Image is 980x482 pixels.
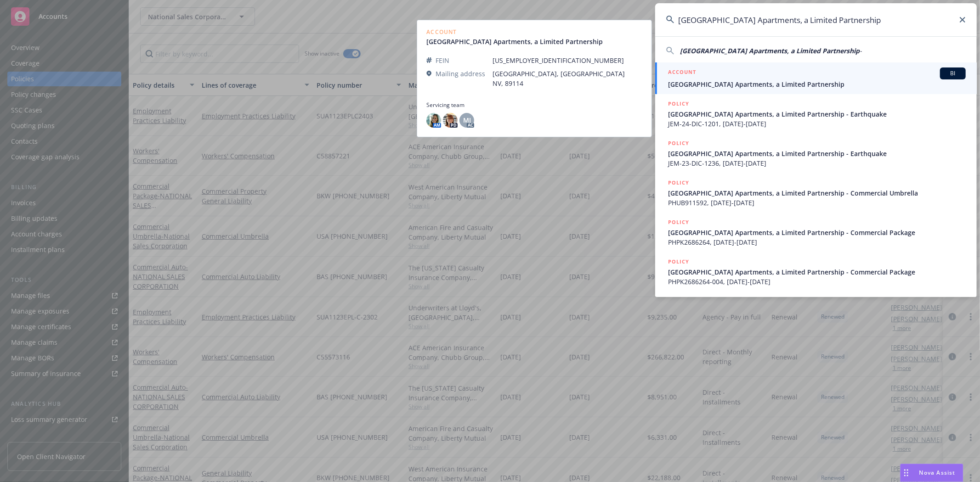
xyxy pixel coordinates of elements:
[668,237,966,247] span: PHPK2686264, [DATE]-[DATE]
[655,213,977,252] a: POLICY[GEOGRAPHIC_DATA] Apartments, a Limited Partnership - Commercial PackagePHPK2686264, [DATE]...
[668,158,966,168] span: JEM-23-DIC-1236, [DATE]-[DATE]
[668,119,966,129] span: JEM-24-DIC-1201, [DATE]-[DATE]
[668,149,966,158] span: [GEOGRAPHIC_DATA] Apartments, a Limited Partnership - Earthquake
[680,46,860,55] span: [GEOGRAPHIC_DATA] Apartments, a Limited Partnership
[668,109,966,119] span: [GEOGRAPHIC_DATA] Apartments, a Limited Partnership - Earthquake
[668,178,689,187] h5: POLICY
[919,469,956,476] span: Nova Assist
[668,267,966,277] span: [GEOGRAPHIC_DATA] Apartments, a Limited Partnership - Commercial Package
[900,464,963,482] button: Nova Assist
[655,134,977,173] a: POLICY[GEOGRAPHIC_DATA] Apartments, a Limited Partnership - EarthquakeJEM-23-DIC-1236, [DATE]-[DATE]
[668,67,696,78] h5: ACCOUNT
[655,3,977,36] input: Search...
[668,188,966,198] span: [GEOGRAPHIC_DATA] Apartments, a Limited Partnership - Commercial Umbrella
[668,277,966,286] span: PHPK2686264-004, [DATE]-[DATE]
[655,173,977,213] a: POLICY[GEOGRAPHIC_DATA] Apartments, a Limited Partnership - Commercial UmbrellaPHUB911592, [DATE]...
[655,252,977,291] a: POLICY[GEOGRAPHIC_DATA] Apartments, a Limited Partnership - Commercial PackagePHPK2686264-004, [D...
[668,257,689,266] h5: POLICY
[668,198,966,207] span: PHUB911592, [DATE]-[DATE]
[655,62,977,94] a: ACCOUNTBI[GEOGRAPHIC_DATA] Apartments, a Limited Partnership
[860,46,862,55] span: -
[668,139,689,148] h5: POLICY
[668,99,689,108] h5: POLICY
[668,228,966,237] span: [GEOGRAPHIC_DATA] Apartments, a Limited Partnership - Commercial Package
[944,69,962,78] span: BI
[655,94,977,134] a: POLICY[GEOGRAPHIC_DATA] Apartments, a Limited Partnership - EarthquakeJEM-24-DIC-1201, [DATE]-[DATE]
[901,464,912,482] div: Drag to move
[668,79,966,89] span: [GEOGRAPHIC_DATA] Apartments, a Limited Partnership
[668,218,689,227] h5: POLICY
